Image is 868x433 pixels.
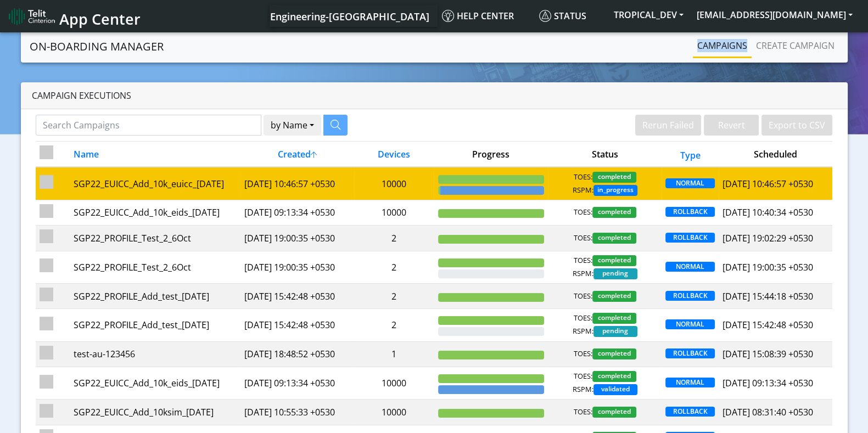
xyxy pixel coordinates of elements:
[573,384,593,395] span: RSPM:
[74,376,237,390] div: SGP22_EUICC_Add_10k_eids_[DATE]
[665,178,714,188] span: NORMAL
[723,178,813,190] span: [DATE] 10:46:57 +0530
[354,367,434,400] td: 10000
[354,283,434,308] td: 2
[723,377,813,389] span: [DATE] 09:13:34 +0530
[593,268,637,279] span: pending
[592,348,636,359] span: completed
[592,207,636,218] span: completed
[442,10,454,22] img: knowledge.svg
[70,142,240,167] th: Name
[442,10,514,22] span: Help center
[240,309,354,341] td: [DATE] 15:42:48 +0530
[74,290,237,303] div: SGP22_PROFILE_Add_test_[DATE]
[240,283,354,308] td: [DATE] 15:42:48 +0530
[240,142,354,167] th: Created
[574,172,592,183] span: TOES:
[723,206,813,218] span: [DATE] 10:40:34 +0530
[693,35,752,57] a: Campaigns
[592,255,636,266] span: completed
[74,318,237,331] div: SGP22_PROFILE_Add_test_[DATE]
[74,347,237,361] div: test-au-123456
[434,142,547,167] th: Progress
[574,348,592,359] span: TOES:
[592,233,636,244] span: completed
[574,407,592,418] span: TOES:
[240,200,354,225] td: [DATE] 09:13:34 +0530
[573,326,593,337] span: RSPM:
[574,313,592,324] span: TOES:
[593,185,637,196] span: in_progress
[665,291,714,301] span: ROLLBACK
[723,348,813,360] span: [DATE] 15:08:39 +0530
[592,291,636,302] span: completed
[354,341,434,367] td: 1
[662,142,719,167] th: Type
[592,371,636,382] span: completed
[723,290,813,302] span: [DATE] 15:44:18 +0530
[723,319,813,331] span: [DATE] 15:42:48 +0530
[264,115,321,136] button: by Name
[665,348,714,358] span: ROLLBACK
[539,10,551,22] img: status.svg
[270,10,429,23] span: Engineering-[GEOGRAPHIC_DATA]
[574,207,592,218] span: TOES:
[354,142,434,167] th: Devices
[354,251,434,283] td: 2
[665,262,714,272] span: NORMAL
[573,268,593,279] span: RSPM:
[592,407,636,418] span: completed
[354,200,434,225] td: 10000
[354,309,434,341] td: 2
[574,291,592,302] span: TOES:
[574,255,592,266] span: TOES:
[74,261,237,274] div: SGP22_PROFILE_Test_2_6Oct
[74,232,237,245] div: SGP22_PROFILE_Test_2_6Oct
[665,319,714,329] span: NORMAL
[240,400,354,425] td: [DATE] 10:55:33 +0530
[30,36,164,58] a: On-Boarding Manager
[354,400,434,425] td: 10000
[761,115,832,136] button: Export to CSV
[270,5,429,27] a: Your current platform instance
[574,233,592,244] span: TOES:
[665,233,714,243] span: ROLLBACK
[573,185,593,196] span: RSPM:
[21,82,848,109] div: Campaign Executions
[59,9,141,29] span: App Center
[36,115,262,136] input: Search Campaigns
[548,142,662,167] th: Status
[593,384,637,395] span: validated
[752,35,839,57] a: Create campaign
[240,251,354,283] td: [DATE] 19:00:35 +0530
[354,167,434,200] td: 10000
[592,313,636,324] span: completed
[690,5,859,25] button: [EMAIL_ADDRESS][DOMAIN_NAME]
[723,232,813,244] span: [DATE] 19:02:29 +0530
[240,226,354,251] td: [DATE] 19:00:35 +0530
[592,172,636,183] span: completed
[704,115,759,136] button: Revert
[665,378,714,387] span: NORMAL
[74,206,237,219] div: SGP22_EUICC_Add_10k_eids_[DATE]
[665,407,714,417] span: ROLLBACK
[635,115,701,136] button: Rerun Failed
[74,406,237,419] div: SGP22_EUICC_Add_10ksim_[DATE]
[593,326,637,337] span: pending
[354,226,434,251] td: 2
[723,261,813,273] span: [DATE] 19:00:35 +0530
[607,5,690,25] button: TROPICAL_DEV
[665,207,714,217] span: ROLLBACK
[240,167,354,200] td: [DATE] 10:46:57 +0530
[723,406,813,418] span: [DATE] 08:31:40 +0530
[9,4,139,28] a: App Center
[535,5,607,27] a: Status
[74,177,237,190] div: SGP22_EUICC_Add_10k_euicc_[DATE]
[438,5,535,27] a: Help center
[539,10,586,22] span: Status
[240,367,354,400] td: [DATE] 09:13:34 +0530
[240,341,354,367] td: [DATE] 18:48:52 +0530
[9,8,55,25] img: logo-telit-cinterion-gw-new.png
[574,371,592,382] span: TOES:
[719,142,832,167] th: Scheduled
